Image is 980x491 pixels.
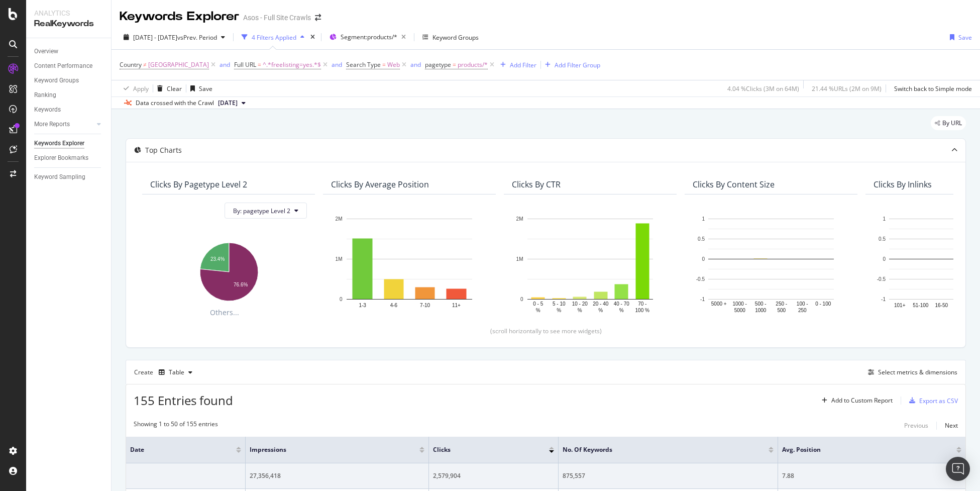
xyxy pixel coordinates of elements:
button: Export as CSV [905,392,958,409]
div: Keyword Groups [34,75,79,86]
text: 100 % [635,308,649,313]
div: Table [169,369,184,375]
div: Asos - Full Site Crawls [243,13,311,23]
div: Ranking [34,90,56,101]
div: and [220,60,230,69]
div: RealKeywords [34,18,103,30]
div: Select metrics & dimensions [878,368,957,376]
span: 2025 Sep. 2nd [218,99,238,108]
div: Clicks By Inlinks [874,179,932,189]
div: Keywords Explorer [120,8,239,25]
text: 70 - [638,301,646,307]
text: 0 [883,256,886,262]
div: Clicks By pagetype Level 2 [150,179,247,189]
div: Keywords [34,105,61,115]
div: 27,356,418 [250,471,424,480]
div: 4.04 % Clicks ( 3M on 64M ) [727,84,799,93]
button: Apply [120,80,149,96]
text: 250 - [776,301,787,307]
div: (scroll horizontally to see more widgets) [138,327,953,335]
text: 500 - [755,301,767,307]
div: Export as CSV [919,397,958,405]
a: Keywords [34,105,104,115]
span: Date [130,445,221,454]
text: 0.5 [879,236,886,242]
span: Full URL [234,60,256,69]
text: 76.6% [234,282,248,287]
span: = [453,60,456,69]
text: % [578,308,582,313]
span: vs Prev. Period [177,33,217,42]
text: 0 [520,297,523,302]
span: No. of Keywords [563,445,753,454]
div: Showing 1 to 50 of 155 entries [134,420,218,432]
text: -0.5 [877,276,886,282]
div: Analytics [34,8,103,18]
button: Switch back to Simple mode [890,80,972,96]
div: Clicks By Content Size [693,179,775,189]
text: 0 [702,256,705,262]
span: [GEOGRAPHIC_DATA] [148,58,209,72]
button: Save [946,29,972,45]
a: Keyword Sampling [34,172,104,182]
div: Clear [167,84,182,93]
button: 4 Filters Applied [238,29,308,45]
text: 250 [798,308,807,313]
div: 4 Filters Applied [252,33,296,42]
text: 5 - 10 [553,301,566,307]
button: Previous [904,420,928,432]
div: 21.44 % URLs ( 2M on 9M ) [812,84,882,93]
button: and [332,60,342,69]
div: Keywords Explorer [34,138,84,149]
text: 100 - [797,301,808,307]
span: By: pagetype Level 2 [233,207,290,215]
svg: A chart. [512,214,669,315]
span: Clicks [433,445,534,454]
text: 7-10 [420,303,430,308]
button: By: pagetype Level 2 [225,203,307,219]
a: Keywords Explorer [34,138,104,149]
div: Overview [34,46,58,57]
text: 0 - 5 [533,301,543,307]
text: % [536,308,540,313]
text: 4-6 [390,303,398,308]
text: -1 [881,297,886,302]
div: Switch back to Simple mode [894,84,972,93]
div: Content Performance [34,61,92,71]
div: Clicks By Average Position [331,179,429,189]
div: A chart. [693,214,849,315]
div: Keyword Groups [432,33,479,42]
text: 11+ [452,303,461,308]
div: Create [134,364,196,380]
text: % [619,308,624,313]
text: -0.5 [696,276,705,282]
span: [DATE] - [DATE] [133,33,177,42]
span: Web [387,58,400,72]
span: ≠ [143,60,147,69]
span: Segment: products/* [341,33,397,41]
a: Ranking [34,90,104,101]
span: 155 Entries found [134,392,233,409]
span: = [258,60,261,69]
div: Clicks By CTR [512,179,561,189]
div: 7.88 [782,471,961,480]
div: arrow-right-arrow-left [315,14,321,21]
text: 40 - 70 [614,301,630,307]
div: A chart. [150,238,307,303]
text: 2M [516,216,523,222]
text: 5000 [734,308,746,313]
div: Open Intercom Messenger [946,457,970,481]
span: pagetype [425,60,451,69]
button: and [410,60,421,69]
a: Keyword Groups [34,75,104,86]
text: 0.5 [698,236,705,242]
div: 875,557 [563,471,774,480]
div: and [332,60,342,69]
div: Save [958,33,972,42]
a: More Reports [34,119,94,130]
text: 1M [336,256,343,262]
div: Add Filter [510,61,536,69]
div: Add Filter Group [555,61,600,69]
button: Add to Custom Report [818,392,893,409]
